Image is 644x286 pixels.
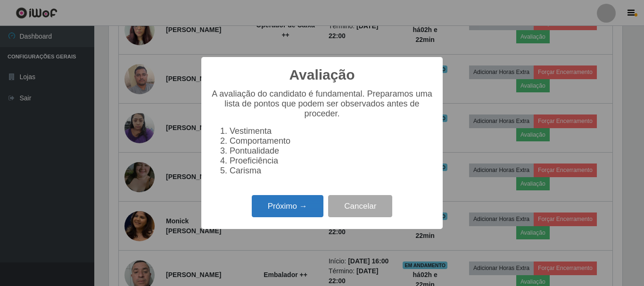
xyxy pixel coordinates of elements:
[211,89,433,119] p: A avaliação do candidato é fundamental. Preparamos uma lista de pontos que podem ser observados a...
[230,126,433,136] li: Vestimenta
[230,136,433,146] li: Comportamento
[252,195,323,217] button: Próximo →
[289,66,355,83] h2: Avaliação
[230,166,433,176] li: Carisma
[230,146,433,156] li: Pontualidade
[328,195,392,217] button: Cancelar
[230,156,433,166] li: Proeficiência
